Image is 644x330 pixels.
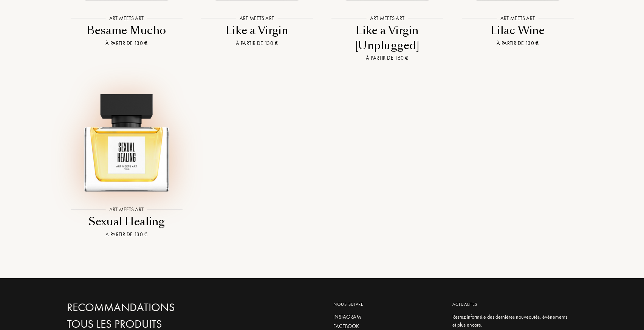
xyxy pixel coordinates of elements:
a: Recommandations [67,301,229,314]
div: À partir de 130 € [64,231,189,239]
div: Art Meets Art [497,14,539,22]
div: Art Meets Art [236,14,278,22]
div: Art Meets Art [105,14,147,22]
div: Lilac Wine [455,23,580,38]
div: À partir de 130 € [455,39,580,47]
div: Art Meets Art [366,14,408,22]
div: Art Meets Art [105,205,147,213]
div: Besame Mucho [64,23,189,38]
div: À partir de 160 € [325,54,449,62]
div: Actualités [452,301,571,308]
div: Like a Virgin [Unplugged] [325,23,449,53]
div: À partir de 130 € [64,39,189,47]
div: À partir de 130 € [195,39,319,47]
div: Nous suivre [333,301,441,308]
a: Instagram [333,313,441,321]
img: Sexual Healing Art Meets Art [68,80,185,197]
div: Sexual Healing [64,214,189,229]
div: Like a Virgin [195,23,319,38]
div: Restez informé.e des dernières nouveautés, évènements et plus encore. [452,313,571,329]
a: Sexual Healing Art Meets ArtArt Meets ArtSexual HealingÀ partir de 130 € [61,71,192,248]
